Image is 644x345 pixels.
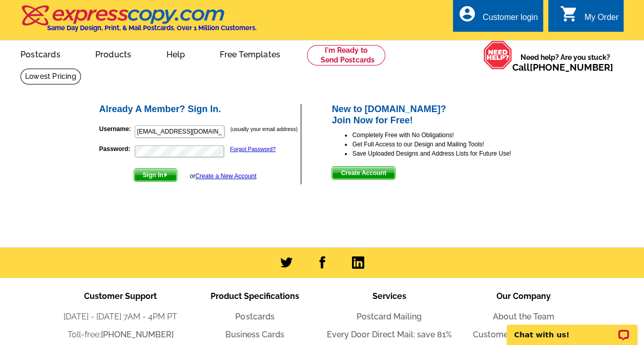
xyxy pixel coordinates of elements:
span: Need help? Are you stuck? [512,52,618,73]
span: Sign In [134,169,177,181]
span: Product Specifications [211,291,299,301]
a: Customer Success Stories [472,330,574,339]
label: Password: [99,144,134,154]
span: Create Account [332,167,394,179]
div: Customer login [483,13,538,27]
button: Create Account [331,166,395,180]
i: account_circle [458,5,476,23]
a: Help [150,41,201,66]
h4: Same Day Design, Print, & Mail Postcards. Over 1 Million Customers. [47,24,257,32]
div: My Order [584,13,618,27]
span: Customer Support [84,291,157,301]
a: Postcards [4,41,77,66]
img: help [483,40,512,69]
img: button-next-arrow-white.png [163,172,168,177]
small: (usually your email address) [231,126,298,132]
li: Get Full Access to our Design and Mailing Tools! [352,140,546,149]
a: Products [79,41,148,66]
span: Services [372,291,406,301]
a: Create a New Account [195,172,256,180]
a: Postcard Mailing [357,312,422,321]
button: Sign In [134,168,177,182]
a: [PHONE_NUMBER] [530,62,613,73]
h2: Already A Member? Sign In. [99,104,301,115]
a: account_circle Customer login [458,11,538,24]
h2: New to [DOMAIN_NAME]? Join Now for Free! [331,104,546,126]
li: Toll-free: [53,329,188,341]
a: [PHONE_NUMBER] [101,330,174,339]
i: shopping_cart [559,5,578,23]
li: Save Uploaded Designs and Address Lists for Future Use! [352,149,546,158]
span: Our Company [496,291,551,301]
a: Every Door Direct Mail: save 81% [327,330,452,339]
a: shopping_cart My Order [559,11,618,24]
div: or [190,171,256,181]
a: Free Templates [203,41,297,66]
span: Call [512,62,613,73]
li: Completely Free with No Obligations! [352,131,546,140]
li: [DATE] - [DATE] 7AM - 4PM PT [53,311,188,323]
a: About the Team [493,312,554,321]
a: Same Day Design, Print, & Mail Postcards. Over 1 Million Customers. [20,12,257,32]
a: Forgot Password? [230,146,276,152]
iframe: LiveChat chat widget [500,313,644,345]
label: Username: [99,124,134,134]
a: Postcards [235,312,274,321]
a: Business Cards [225,330,284,339]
